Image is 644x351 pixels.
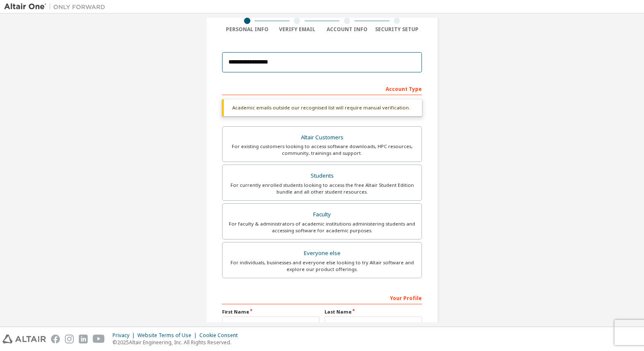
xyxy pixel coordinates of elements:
[3,335,46,343] img: altair_logo.svg
[228,132,416,144] div: Altair Customers
[222,308,319,315] label: First Name
[79,335,88,343] img: linkedin.svg
[199,332,243,339] div: Cookie Consent
[93,335,105,343] img: youtube.svg
[272,26,322,33] div: Verify Email
[222,26,272,33] div: Personal Info
[228,143,416,157] div: For existing customers looking to access software downloads, HPC resources, community, trainings ...
[228,259,416,273] div: For individuals, businesses and everyone else looking to try Altair software and explore our prod...
[113,339,243,346] p: © 2025 Altair Engineering, Inc. All Rights Reserved.
[65,335,74,343] img: instagram.svg
[228,182,416,195] div: For currently enrolled students looking to access the free Altair Student Edition bundle and all ...
[228,209,416,221] div: Faculty
[222,99,422,116] div: Academic emails outside our recognised list will require manual verification.
[4,3,110,11] img: Altair One
[113,332,137,339] div: Privacy
[222,291,422,304] div: Your Profile
[222,82,422,95] div: Account Type
[228,221,416,234] div: For faculty & administrators of academic institutions administering students and accessing softwa...
[325,308,422,315] label: Last Name
[322,26,372,33] div: Account Info
[137,332,199,339] div: Website Terms of Use
[372,26,422,33] div: Security Setup
[51,335,60,343] img: facebook.svg
[228,247,416,259] div: Everyone else
[228,170,416,182] div: Students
